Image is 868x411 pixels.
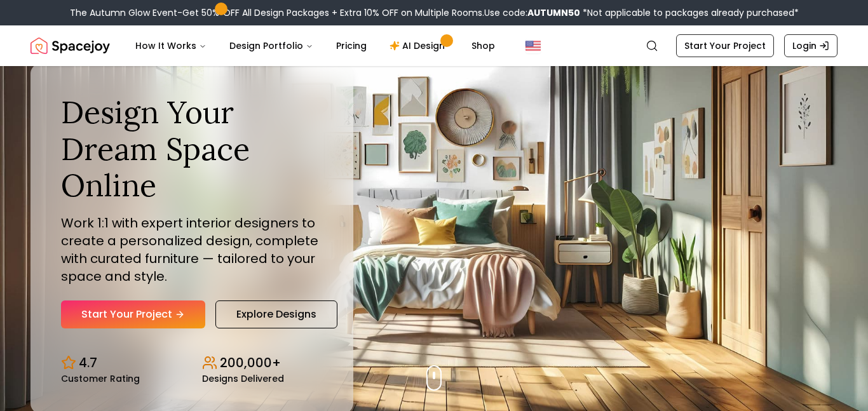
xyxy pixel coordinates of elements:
[31,25,837,66] nav: Global
[202,374,284,383] small: Designs Delivered
[527,6,580,19] b: AUTUMN50
[61,94,323,204] h1: Design Your Dream Space Online
[526,38,541,53] img: United States
[484,6,580,19] span: Use code:
[215,300,337,328] a: Explore Designs
[220,354,281,372] p: 200,000+
[61,300,205,328] a: Start Your Project
[379,33,459,58] a: AI Design
[784,34,837,57] a: Login
[125,33,505,58] nav: Main
[61,214,323,285] p: Work 1:1 with expert interior designers to create a personalized design, complete with curated fu...
[580,6,799,19] span: *Not applicable to packages already purchased*
[219,33,323,58] button: Design Portfolio
[61,344,323,383] div: Design stats
[31,33,110,58] img: Spacejoy Logo
[125,33,217,58] button: How It Works
[326,33,377,58] a: Pricing
[461,33,505,58] a: Shop
[676,34,774,57] a: Start Your Project
[79,354,97,372] p: 4.7
[61,374,140,383] small: Customer Rating
[31,33,110,58] a: Spacejoy
[70,6,799,19] div: The Autumn Glow Event-Get 50% OFF All Design Packages + Extra 10% OFF on Multiple Rooms.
